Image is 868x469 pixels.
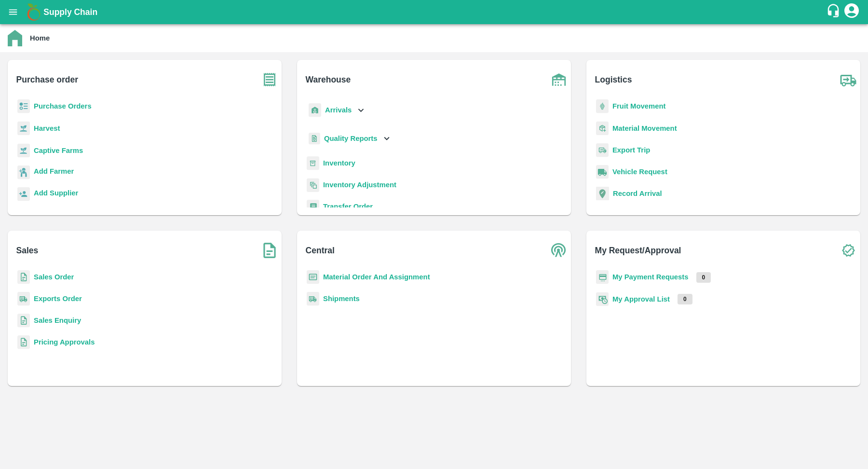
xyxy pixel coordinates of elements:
[34,102,92,110] a: Purchase Orders
[612,273,689,281] a: My Payment Requests
[324,135,378,142] b: Quality Reports
[596,143,609,157] img: delivery
[34,273,74,281] a: Sales Order
[595,73,632,86] b: Logistics
[836,238,860,262] img: check
[323,203,373,210] a: Transfer Order
[258,68,282,92] img: purchase
[596,270,609,284] img: payment
[17,335,30,349] img: sales
[258,238,282,262] img: soSales
[17,166,30,179] img: farmer
[323,159,355,167] a: Inventory
[596,99,609,113] img: fruit
[43,5,826,19] a: Supply Chain
[16,244,39,257] b: Sales
[17,187,30,201] img: supplier
[34,317,81,324] a: Sales Enquiry
[17,121,30,136] img: harvest
[307,200,319,214] img: whTransfer
[826,3,843,21] div: customer-support
[596,165,609,179] img: vehicle
[596,121,609,136] img: material
[323,181,396,189] a: Inventory Adjustment
[34,147,83,154] a: Captive Farms
[306,244,335,257] b: Central
[307,292,319,306] img: shipments
[596,187,609,200] img: recordArrival
[43,7,97,17] b: Supply Chain
[547,238,571,262] img: central
[17,143,30,158] img: harvest
[612,295,670,303] a: My Approval List
[547,68,571,92] img: warehouse
[24,2,43,22] img: logo
[836,68,860,92] img: truck
[612,124,677,132] a: Material Movement
[307,178,319,192] img: inventory
[325,106,352,114] b: Arrivals
[323,295,360,303] a: Shipments
[307,129,392,149] div: Quality Reports
[34,167,74,175] b: Add Farmer
[306,73,351,86] b: Warehouse
[34,166,74,179] a: Add Farmer
[696,272,711,283] p: 0
[309,103,321,117] img: whArrival
[34,188,78,201] a: Add Supplier
[2,1,24,23] button: open drawer
[34,189,78,197] b: Add Supplier
[307,156,319,170] img: whInventory
[323,273,430,281] a: Material Order And Assignment
[678,294,692,304] p: 0
[16,73,78,86] b: Purchase order
[34,124,60,132] a: Harvest
[309,133,320,145] img: qualityReport
[596,292,609,306] img: approval
[17,314,30,328] img: sales
[612,102,666,110] a: Fruit Movement
[612,146,650,154] a: Export Trip
[612,168,667,176] a: Vehicle Request
[613,190,662,197] a: Record Arrival
[8,30,22,46] img: home
[17,99,30,113] img: reciept
[17,292,30,306] img: shipments
[307,270,319,284] img: centralMaterial
[307,99,366,121] div: Arrivals
[30,34,50,42] b: Home
[17,270,30,284] img: sales
[595,244,681,257] b: My Request/Approval
[34,338,95,346] a: Pricing Approvals
[34,295,82,303] a: Exports Order
[843,2,860,22] div: account of current user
